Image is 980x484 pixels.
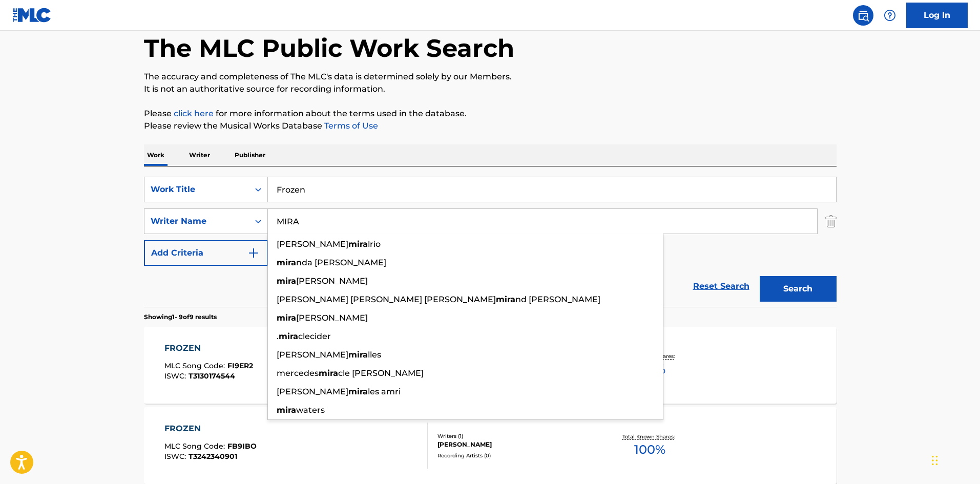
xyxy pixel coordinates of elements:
[277,258,296,267] strong: mira
[338,368,424,378] span: cle [PERSON_NAME]
[144,177,837,307] form: Search Form
[12,8,52,23] img: MLC Logo
[368,350,381,360] span: lles
[322,121,378,131] a: Terms of Use
[144,327,837,404] a: FROZENMLC Song Code:FI9ER2ISWC:T3130174544Writers (1)[PERSON_NAME]Recording Artists (21)BOSS [PER...
[348,350,368,360] strong: mira
[144,120,837,132] p: Please review the Musical Works Database
[279,331,298,341] strong: mira
[144,83,837,95] p: It is not an authoritative source for recording information.
[144,33,514,64] h1: The MLC Public Work Search
[348,239,368,249] strong: mira
[688,275,755,298] a: Reset Search
[164,423,257,435] div: FROZEN
[189,371,235,381] span: T3130174544
[164,342,253,354] div: FROZEN
[296,258,386,267] span: nda [PERSON_NAME]
[906,3,968,28] a: Log In
[825,208,837,234] img: Delete Criterion
[853,5,873,26] a: Public Search
[515,294,600,304] span: nd [PERSON_NAME]
[164,452,189,461] span: ISWC :
[189,452,237,461] span: T3242340901
[151,183,243,196] div: Work Title
[296,405,325,415] span: waters
[227,441,257,451] span: FB9IBO
[144,108,837,120] p: Please for more information about the terms used in the database.
[296,276,368,286] span: [PERSON_NAME]
[164,441,227,451] span: MLC Song Code :
[884,9,896,22] img: help
[174,109,214,118] a: click here
[144,407,837,484] a: FROZENMLC Song Code:FB9IBOISWC:T3242340901Writers (1)[PERSON_NAME]Recording Artists (0)Total Know...
[277,368,319,378] span: mercedes
[880,5,900,26] div: Help
[186,144,213,166] p: Writer
[368,387,401,396] span: les amri
[164,361,227,370] span: MLC Song Code :
[277,276,296,286] strong: mira
[144,71,837,83] p: The accuracy and completeness of The MLC's data is determined solely by our Members.
[277,405,296,415] strong: mira
[277,387,348,396] span: [PERSON_NAME]
[857,9,869,22] img: search
[144,312,217,322] p: Showing 1 - 9 of 9 results
[247,247,260,259] img: 9d2ae6d4665cec9f34b9.svg
[437,452,592,459] div: Recording Artists ( 0 )
[151,215,243,227] div: Writer Name
[929,435,980,484] iframe: Chat Widget
[760,276,837,302] button: Search
[319,368,338,378] strong: mira
[932,445,938,476] div: Drag
[348,387,368,396] strong: mira
[277,239,348,249] span: [PERSON_NAME]
[496,294,515,304] strong: mira
[164,371,189,381] span: ISWC :
[144,240,268,266] button: Add Criteria
[634,440,665,459] span: 100 %
[437,440,592,449] div: [PERSON_NAME]
[437,432,592,440] div: Writers ( 1 )
[368,239,381,249] span: lrio
[298,331,331,341] span: clecider
[296,313,368,323] span: [PERSON_NAME]
[622,433,677,440] p: Total Known Shares:
[277,350,348,360] span: [PERSON_NAME]
[144,144,168,166] p: Work
[232,144,268,166] p: Publisher
[277,294,496,304] span: [PERSON_NAME] [PERSON_NAME] [PERSON_NAME]
[277,313,296,323] strong: mira
[277,331,279,341] span: .
[227,361,253,370] span: FI9ER2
